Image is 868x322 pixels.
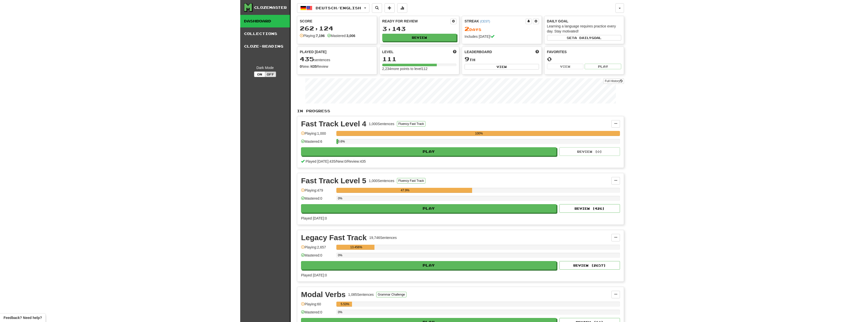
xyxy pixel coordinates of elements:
div: Mastered: 0 [301,310,334,318]
div: Clozemaster [254,5,287,10]
div: 1,000 Sentences [369,121,394,126]
div: Score [300,19,374,24]
div: Mastered: 0 [301,253,334,261]
a: (CEST) [480,20,490,23]
div: Legacy Fast Track [301,234,367,241]
span: Played [DATE] [300,49,327,54]
a: Full History [603,78,624,84]
span: Open feedback widget [4,315,42,320]
div: 3,143 [382,26,457,32]
button: Review (0) [559,147,620,156]
span: Score more points to level up [453,49,456,54]
div: Daily Goal [547,19,621,24]
div: 100% [338,131,620,136]
button: View [465,64,539,69]
div: Mastered: 0 [301,196,334,204]
div: Fast Track Level 5 [301,177,366,185]
div: 2,234 more points to level 112 [382,66,457,71]
button: Fluency Fast Track [397,121,425,127]
div: Playing: [300,33,325,38]
button: View [547,64,584,69]
button: Play [301,204,556,213]
div: Learning a language requires practice every day. Stay motivated! [547,24,621,34]
div: Favorites [547,49,621,54]
div: 1,085 Sentences [348,292,374,297]
span: Deutsch / English [316,6,361,10]
a: Collections [240,27,290,40]
span: a daily [574,36,591,40]
span: Played [DATE]: 435 [306,159,335,163]
button: Off [265,71,276,77]
div: Playing: 2,657 [301,245,334,253]
div: 5.53% [338,302,352,307]
div: 47.9% [338,188,472,193]
button: Play [585,64,621,69]
div: 111 [382,56,457,62]
button: Play [301,147,556,156]
div: Streak [465,19,526,24]
button: Search sentences [372,3,382,13]
div: Mastered: [327,33,355,38]
span: Level [382,49,394,54]
div: 1,000 Sentences [369,178,394,183]
a: Cloze-Reading [240,40,290,53]
span: Review: 435 [347,159,366,163]
div: Playing: 479 [301,188,334,196]
button: Play [301,261,556,270]
a: Dashboard [240,15,290,27]
span: Leaderboard [465,49,492,54]
span: New: 0 [336,159,346,163]
button: Deutsch/English [297,3,369,13]
span: 2 [465,25,469,32]
span: 9 [465,55,469,62]
button: Fluency Fast Track [397,178,425,184]
div: 262,124 [300,25,374,31]
span: / [335,159,336,163]
button: Grammar Challenge [376,292,406,297]
div: Day s [465,26,539,32]
span: Played [DATE]: 0 [301,216,327,220]
span: 435 [300,55,314,62]
div: Ready for Review [382,19,451,24]
p: In Progress [297,109,624,114]
strong: 3,006 [346,34,355,38]
div: 19,746 Sentences [369,235,397,240]
button: Seta dailygoal [547,35,621,41]
span: / [346,159,347,163]
div: Dark Mode [244,65,286,70]
div: sentences [300,56,374,62]
strong: 7,196 [316,34,325,38]
strong: 0 [300,64,302,68]
button: Review (2657) [559,261,620,270]
div: Playing: 60 [301,302,334,310]
div: Fast Track Level 4 [301,120,366,128]
div: Playing: 1,000 [301,131,334,139]
div: Modal Verbs [301,291,346,298]
button: Add sentence to collection [385,3,395,13]
button: More stats [397,3,407,13]
div: New / Review [300,64,374,69]
div: th [465,56,539,62]
div: Mastered: 6 [301,139,334,147]
button: Review [382,34,457,41]
div: 13.456% [338,245,374,250]
button: Review (426) [559,204,620,213]
div: 0 [547,56,621,62]
button: On [254,71,265,77]
span: This week in points, UTC [535,49,539,54]
span: Played [DATE]: 0 [301,273,327,277]
strong: 435 [311,64,317,68]
div: Includes [DATE]! [465,34,539,39]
